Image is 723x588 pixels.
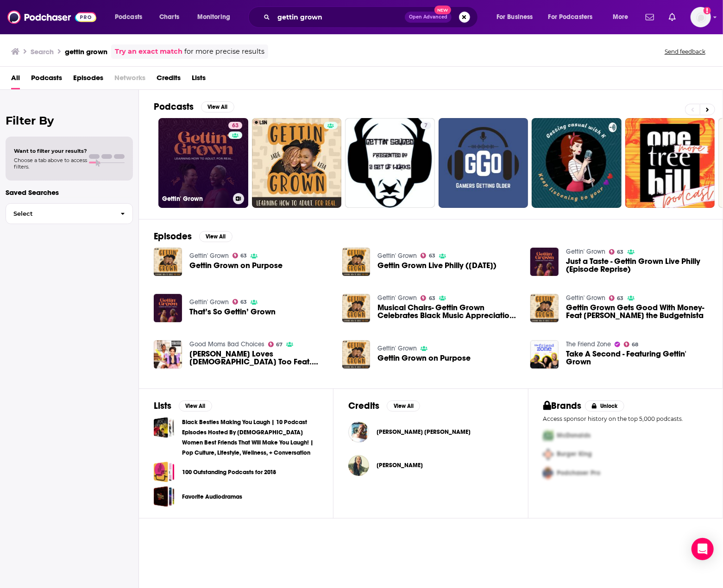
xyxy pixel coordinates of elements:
[557,469,601,477] span: Podchaser Pro
[348,455,369,476] a: Jade Verette
[154,101,194,113] h2: Podcasts
[642,9,658,25] a: Show notifications dropdown
[6,211,113,217] span: Select
[233,253,247,258] a: 63
[609,249,624,255] a: 63
[348,400,420,412] a: CreditsView All
[566,350,708,366] span: Take A Second - Featuring Gettin' Grown
[662,48,708,56] button: Send feedback
[566,304,708,319] span: Gettin Grown Gets Good With Money- Feat [PERSON_NAME] the Budgetnista
[14,157,87,170] span: Choose a tab above to access filters.
[189,298,229,306] a: Gettin' Grown
[617,296,624,300] span: 63
[387,400,420,412] button: View All
[377,262,497,269] a: Gettin Grown Live Philly (9-22-2018)
[7,8,96,26] img: Podchaser - Follow, Share and Rate Podcasts
[348,417,513,447] button: Keia NicoleKeia Nicole
[557,432,591,439] span: McDonalds
[154,340,182,369] img: Jesus Loves Heathens Too Feat. Gettin' Grown Podcast
[240,254,247,258] span: 63
[154,417,175,438] a: Black Besties Making You Laugh | 10 Podcast Episodes Hosted By Black Women Best Friends That Will...
[199,231,233,242] button: View All
[154,462,175,482] span: 100 Outstanding Podcasts for 2018
[162,195,229,203] h3: Gettin' Grown
[530,294,559,322] a: Gettin Grown Gets Good With Money- Feat Tiffany the Budgetnista
[154,400,171,412] h2: Lists
[617,250,624,254] span: 63
[405,12,452,23] button: Open AdvancedNew
[154,294,182,322] a: That’s So Gettin’ Grown
[158,118,248,208] a: 63Gettin' Grown
[345,118,435,208] a: 7
[14,148,87,154] span: Want to filter your results?
[6,188,133,197] p: Saved Searches
[189,308,276,316] a: That’s So Gettin’ Grown
[377,344,417,352] a: Gettin' Grown
[692,538,714,560] div: Open Intercom Messenger
[115,11,142,24] span: Podcasts
[704,7,711,14] svg: Add a profile image
[409,15,447,19] span: Open Advanced
[377,428,471,436] span: [PERSON_NAME] [PERSON_NAME]
[189,340,264,348] a: Good Moms Bad Choices
[65,47,107,56] h3: gettin grown
[182,492,242,502] a: Favorite Audiodramas
[159,11,179,24] span: Charts
[191,10,242,25] button: open menu
[377,462,423,469] span: [PERSON_NAME]
[154,486,175,507] a: Favorite Audiodramas
[179,400,212,412] button: View All
[497,11,533,24] span: For Business
[348,400,379,412] h2: Credits
[424,121,428,131] span: 7
[157,70,181,89] a: Credits
[342,340,371,369] img: Gettin Grown on Purpose
[542,10,606,25] button: open menu
[377,304,519,319] span: Musical Chairs- Gettin Grown Celebrates Black Music Appreciation Month
[429,296,435,300] span: 63
[274,10,405,25] input: Search podcasts, credits, & more...
[201,101,234,113] button: View All
[73,70,103,89] a: Episodes
[566,248,605,256] a: Gettin' Grown
[691,7,711,27] img: User Profile
[31,47,54,56] h3: Search
[240,300,247,304] span: 63
[540,426,557,445] img: First Pro Logo
[548,11,593,24] span: For Podcasters
[421,295,435,301] a: 63
[557,450,592,458] span: Burger King
[154,248,182,276] a: Gettin Grown on Purpose
[108,10,154,25] button: open menu
[530,340,559,369] a: Take A Second - Featuring Gettin' Grown
[115,46,182,57] a: Try an exact match
[31,70,62,89] a: Podcasts
[342,248,371,276] img: Gettin Grown Live Philly (9-22-2018)
[566,340,611,348] a: The Friend Zone
[276,343,283,347] span: 67
[189,350,331,366] span: [PERSON_NAME] Loves [DEMOGRAPHIC_DATA] Too Feat. Gettin' Grown Podcast
[182,417,318,458] a: Black Besties Making You Laugh | 10 Podcast Episodes Hosted By [DEMOGRAPHIC_DATA] Women Best Frie...
[114,70,145,89] span: Networks
[434,6,451,14] span: New
[566,304,708,319] a: Gettin Grown Gets Good With Money- Feat Tiffany the Budgetnista
[189,252,229,260] a: Gettin' Grown
[543,415,708,422] p: Access sponsor history on the top 5,000 podcasts.
[189,262,283,269] a: Gettin Grown on Purpose
[490,10,545,25] button: open menu
[154,231,192,242] h2: Episodes
[530,248,559,276] img: Just a Taste - Gettin Grown Live Philly (Episode Reprise)
[348,422,369,443] a: Keia Nicole
[691,7,711,27] button: Show profile menu
[233,299,247,305] a: 63
[609,295,624,301] a: 63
